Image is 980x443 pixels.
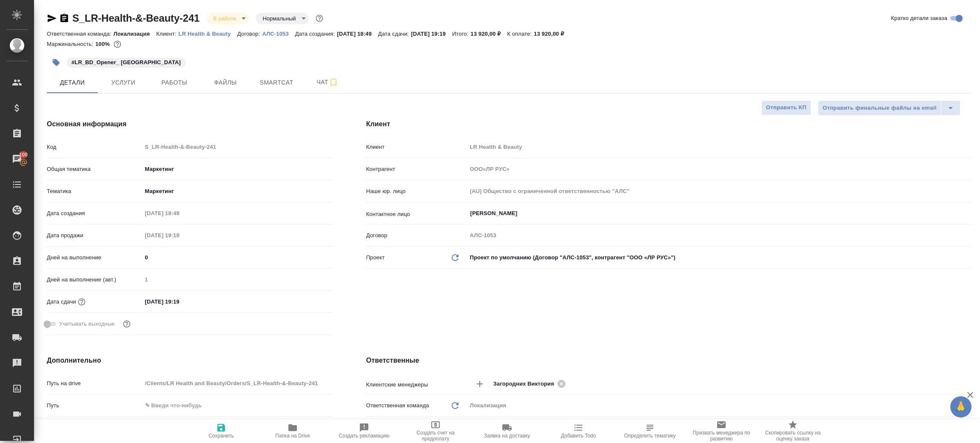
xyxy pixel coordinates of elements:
button: Отправить финальные файлы на email [818,100,941,116]
button: Сохранить [185,419,257,443]
p: Дата создания: [295,31,337,37]
input: Пустое поле [467,185,971,197]
p: Тематика [47,187,142,196]
p: Дата продажи [47,231,142,240]
span: Отправить финальные файлы на email [823,103,937,113]
p: Клиентские менеджеры [366,381,467,389]
span: Создать счет на предоплату [405,430,466,442]
button: Создать счет на предоплату [400,419,471,443]
button: Скопировать ссылку [59,13,69,23]
div: Маркетинг [142,162,332,176]
button: Скопировать ссылку для ЯМессенджера [47,13,57,23]
p: Итого: [452,31,470,37]
span: Кратко детали заказа [891,14,947,23]
span: 🙏 [954,398,968,416]
button: Определить тематику [614,419,686,443]
svg: Подписаться [328,77,339,88]
button: Нормальный [260,15,298,22]
div: В работе [256,13,308,24]
span: Загородних Виктория [493,380,559,388]
h4: Ответственные [366,355,971,366]
button: Выбери, если сб и вс нужно считать рабочими днями для выполнения заказа. [121,318,132,329]
p: Дата создания [47,209,142,218]
p: LR Health & Beauty [179,31,237,37]
button: Отправить КП [761,100,811,115]
input: Пустое поле [142,273,332,286]
div: Загородних Виктория [493,378,568,389]
div: Маркетинг [142,184,332,199]
input: Пустое поле [142,229,217,241]
p: Клиент: [156,31,178,37]
button: Добавить Todo [543,419,614,443]
span: Призвать менеджера по развитию [691,430,752,442]
button: Призвать менеджера по развитию [686,419,757,443]
input: Пустое поле [142,377,332,389]
button: Open [966,213,968,214]
p: Дата сдачи: [378,31,411,37]
button: 0.00 RUB; [112,39,123,50]
h4: Дополнительно [47,355,332,366]
span: Работы [154,77,195,88]
p: Договор [366,231,467,240]
p: Путь на drive [47,379,142,388]
p: 13 920,00 ₽ [470,31,507,37]
button: Папка на Drive [257,419,328,443]
p: 13 920,00 ₽ [534,31,570,37]
input: Пустое поле [467,141,971,153]
a: LR Health & Beauty [179,30,237,37]
input: Пустое поле [467,229,971,241]
button: Добавить менеджера [470,374,490,394]
a: S_LR-Health-&-Beauty-241 [72,12,199,24]
p: Маржинальность: [47,41,95,47]
span: Детали [52,77,93,88]
button: Создать рекламацию [328,419,400,443]
p: АЛС-1053 [262,31,295,37]
span: Заявка на доставку [484,433,530,439]
button: Заявка на доставку [471,419,543,443]
p: Клиент [366,143,467,151]
button: В работе [211,15,239,22]
span: Отправить КП [766,103,806,113]
span: Учитывать выходные [59,320,115,328]
span: Чат [307,77,348,88]
button: Если добавить услуги и заполнить их объемом, то дата рассчитается автоматически [76,296,87,307]
input: Пустое поле [142,141,332,153]
span: Smartcat [256,77,297,88]
span: Услуги [103,77,144,88]
input: Пустое поле [467,163,971,175]
a: 100 [2,148,32,170]
p: Общая тематика [47,165,142,173]
div: Проект по умолчанию (Договор "АЛС-1053", контрагент "ООО «ЛР РУС»") [467,250,971,265]
span: LR_BD_Opener_ Oberhausen [66,58,187,65]
h4: Клиент [366,119,971,129]
span: Добавить Todo [561,433,596,439]
div: split button [818,100,960,116]
span: Сохранить [208,433,234,439]
input: Пустое поле [142,207,217,219]
p: Путь [47,401,142,410]
span: Папка на Drive [275,433,310,439]
p: Контактное лицо [366,210,467,219]
p: Дней на выполнение [47,253,142,262]
h4: Основная информация [47,119,332,129]
input: ✎ Введи что-нибудь [142,295,217,308]
p: Локализация [114,31,157,37]
p: [DATE] 19:19 [411,31,452,37]
span: 100 [14,151,33,159]
button: Доп статусы указывают на важность/срочность заказа [314,13,325,24]
span: Файлы [205,77,246,88]
p: Дата сдачи [47,298,76,306]
button: Open [966,383,968,385]
div: В работе [206,13,249,24]
button: 🙏 [950,396,971,417]
p: К оплате: [507,31,534,37]
p: Проект [366,253,385,262]
button: Скопировать ссылку на оценку заказа [757,419,829,443]
a: АЛС-1053 [262,30,295,37]
span: Скопировать ссылку на оценку заказа [762,430,823,442]
input: ✎ Введи что-нибудь [142,251,332,264]
p: Код [47,143,142,151]
p: [DATE] 18:49 [337,31,378,37]
p: Наше юр. лицо [366,187,467,196]
p: Контрагент [366,165,467,173]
